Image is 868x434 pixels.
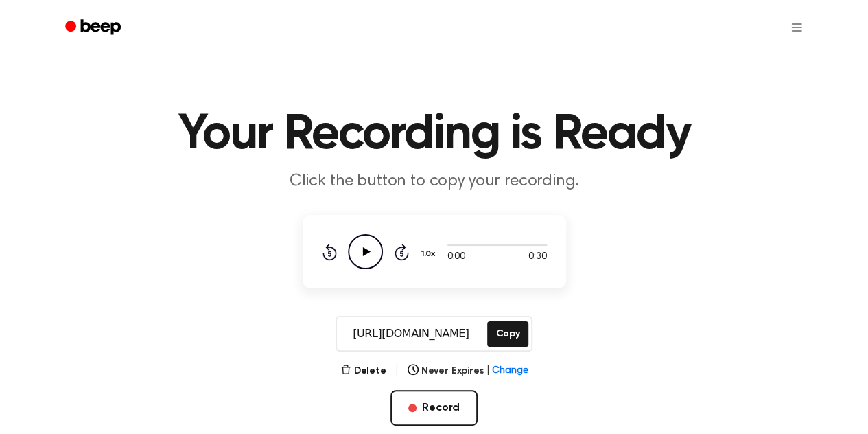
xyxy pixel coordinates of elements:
[447,250,465,264] span: 0:00
[528,250,546,264] span: 0:30
[492,364,528,378] span: Change
[486,364,489,378] span: |
[83,110,786,159] h1: Your Recording is Ready
[487,321,528,347] button: Copy
[395,363,399,379] span: |
[408,364,528,378] button: Never Expires|Change
[340,364,386,378] button: Delete
[390,390,478,426] button: Record
[420,242,441,266] button: 1.0x
[780,11,813,44] button: Open menu
[56,14,133,41] a: Beep
[171,170,698,193] p: Click the button to copy your recording.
